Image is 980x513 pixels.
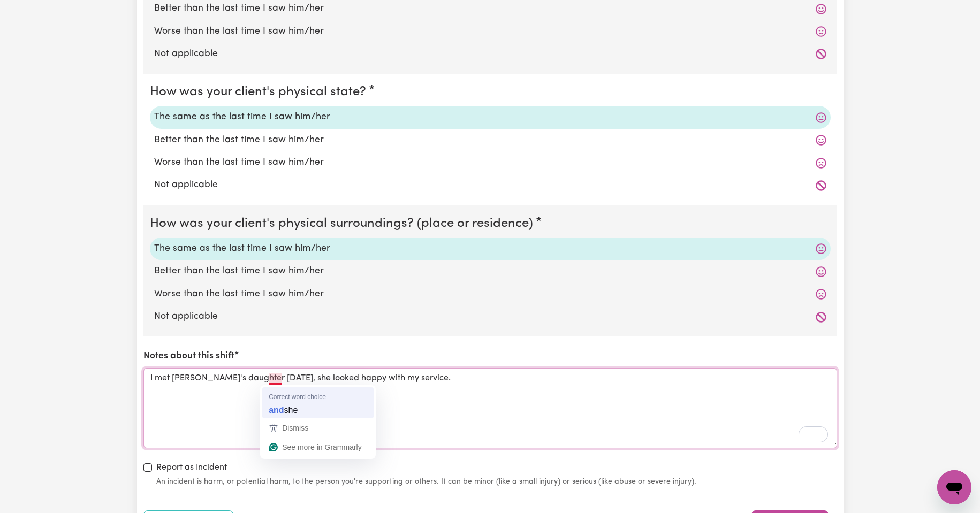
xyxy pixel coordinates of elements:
[154,133,826,147] label: Better than the last time I saw him/her
[150,82,370,102] legend: How was your client's physical state?
[154,47,826,61] label: Not applicable
[154,156,826,170] label: Worse than the last time I saw him/her
[154,178,826,192] label: Not applicable
[154,264,826,278] label: Better than the last time I saw him/her
[143,349,234,363] label: Notes about this shift
[154,2,826,16] label: Better than the last time I saw him/her
[154,25,826,39] label: Worse than the last time I saw him/her
[143,368,837,448] textarea: To enrich screen reader interactions, please activate Accessibility in Grammarly extension settings
[154,242,826,256] label: The same as the last time I saw him/her
[154,287,826,301] label: Worse than the last time I saw him/her
[156,476,837,487] small: An incident is harm, or potential harm, to the person you're supporting or others. It can be mino...
[154,310,826,324] label: Not applicable
[150,214,537,233] legend: How was your client's physical surroundings? (place or residence)
[156,461,227,474] label: Report as Incident
[154,110,826,124] label: The same as the last time I saw him/her
[937,470,971,504] iframe: Button to launch messaging window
